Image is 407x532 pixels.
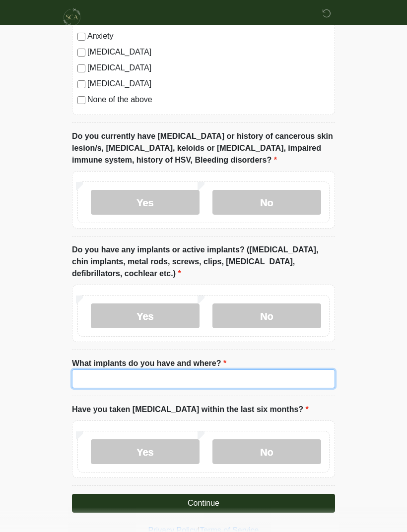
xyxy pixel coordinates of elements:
button: Continue [72,494,335,513]
label: What implants do you have and where? [72,357,226,369]
label: None of the above [87,94,330,106]
label: No [212,190,321,215]
label: Do you currently have [MEDICAL_DATA] or history of cancerous skin lesion/s, [MEDICAL_DATA], keloi... [72,130,335,166]
label: Do you have any implants or active implants? ([MEDICAL_DATA], chin implants, metal rods, screws, ... [72,244,335,280]
label: [MEDICAL_DATA] [87,46,330,58]
label: No [212,439,321,464]
label: Yes [91,303,200,328]
input: Anxiety [77,33,85,41]
label: [MEDICAL_DATA] [87,62,330,74]
img: Skinchic Dallas Logo [62,7,82,27]
input: None of the above [77,96,85,104]
label: Yes [91,190,200,215]
input: [MEDICAL_DATA] [77,64,85,72]
label: [MEDICAL_DATA] [87,78,330,90]
label: No [212,303,321,328]
label: Anxiety [87,30,330,42]
label: Yes [91,439,200,464]
label: Have you taken [MEDICAL_DATA] within the last six months? [72,404,309,415]
input: [MEDICAL_DATA] [77,80,85,88]
input: [MEDICAL_DATA] [77,49,85,57]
